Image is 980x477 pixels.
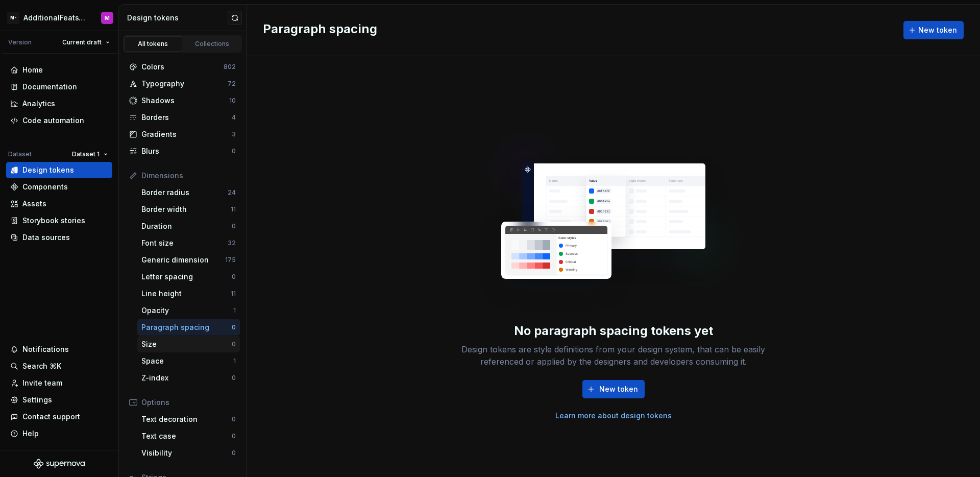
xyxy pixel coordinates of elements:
a: Learn more about design tokens [555,411,672,421]
a: Text decoration0 [137,411,240,427]
a: Border width11 [137,201,240,218]
div: Border radius [141,187,228,198]
div: Text decoration [141,414,232,424]
a: Borders4 [125,109,240,126]
div: Components [22,182,68,192]
div: Colors [141,62,224,72]
div: Analytics [22,99,55,109]
a: Storybook stories [6,212,112,229]
a: Visibility0 [137,445,240,461]
button: New token [903,21,964,39]
div: 0 [232,415,236,423]
div: 0 [232,323,236,331]
div: Notifications [22,344,69,354]
div: Version [8,38,32,46]
button: Contact support [6,409,112,425]
a: Paragraph spacing0 [137,319,240,336]
div: Gradients [141,129,232,139]
span: New token [918,25,957,35]
div: Design tokens are style definitions from your design system, that can be easily referenced or app... [450,343,777,368]
a: Typography72 [125,76,240,92]
div: Space [141,356,233,366]
span: Current draft [62,38,102,46]
div: Settings [22,395,52,405]
a: Home [6,62,112,78]
div: AdditionalFeatsTest [23,13,89,23]
div: 1 [233,357,236,365]
button: Current draft [58,35,114,50]
div: Design tokens [22,165,74,175]
div: 10 [229,97,236,105]
a: Space1 [137,353,240,369]
div: Assets [22,199,46,209]
a: Invite team [6,375,112,391]
div: 32 [228,239,236,247]
div: Border width [141,204,231,214]
div: Dataset [8,150,32,158]
span: Dataset 1 [72,150,100,158]
div: 0 [232,432,236,440]
div: 0 [232,147,236,155]
div: 0 [232,374,236,382]
div: 1 [233,306,236,315]
a: Gradients3 [125,126,240,142]
div: Help [22,428,39,439]
div: 0 [232,273,236,281]
button: Help [6,425,112,442]
div: M [105,14,110,22]
div: Design tokens [127,13,228,23]
div: Documentation [22,82,77,92]
div: 0 [232,222,236,230]
div: Text case [141,431,232,441]
button: New token [582,380,645,398]
a: Design tokens [6,162,112,178]
div: 0 [232,449,236,457]
div: 0 [232,340,236,348]
h2: Paragraph spacing [263,21,377,39]
a: Components [6,179,112,195]
div: Visibility [141,448,232,458]
div: Options [141,397,236,408]
a: Shadows10 [125,92,240,109]
div: Size [141,339,232,349]
button: M-AdditionalFeatsTestM [2,7,116,29]
div: Search ⌘K [22,361,61,371]
div: Borders [141,112,232,123]
div: 24 [228,188,236,197]
a: Line height11 [137,285,240,302]
div: Font size [141,238,228,248]
div: Duration [141,221,232,231]
div: 802 [224,63,236,71]
div: 4 [232,113,236,122]
div: Letter spacing [141,272,232,282]
a: Documentation [6,79,112,95]
a: Analytics [6,96,112,112]
div: 3 [232,130,236,138]
div: Shadows [141,96,229,106]
div: Blurs [141,146,232,156]
a: Data sources [6,229,112,246]
div: M- [7,12,19,24]
div: Code automation [22,115,84,126]
a: Assets [6,196,112,212]
a: Settings [6,392,112,408]
button: Search ⌘K [6,358,112,374]
span: New token [599,384,638,394]
a: Letter spacing0 [137,269,240,285]
div: No paragraph spacing tokens yet [514,323,713,339]
a: Code automation [6,112,112,129]
svg: Supernova Logo [34,459,85,469]
div: 11 [231,290,236,298]
button: Dataset 1 [67,147,112,161]
a: Size0 [137,336,240,352]
div: Paragraph spacing [141,322,232,332]
a: Duration0 [137,218,240,234]
div: Home [22,65,43,75]
div: Line height [141,289,231,299]
a: Font size32 [137,235,240,251]
a: Generic dimension175 [137,252,240,268]
div: Contact support [22,412,80,422]
div: Storybook stories [22,216,85,226]
div: 11 [231,205,236,213]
